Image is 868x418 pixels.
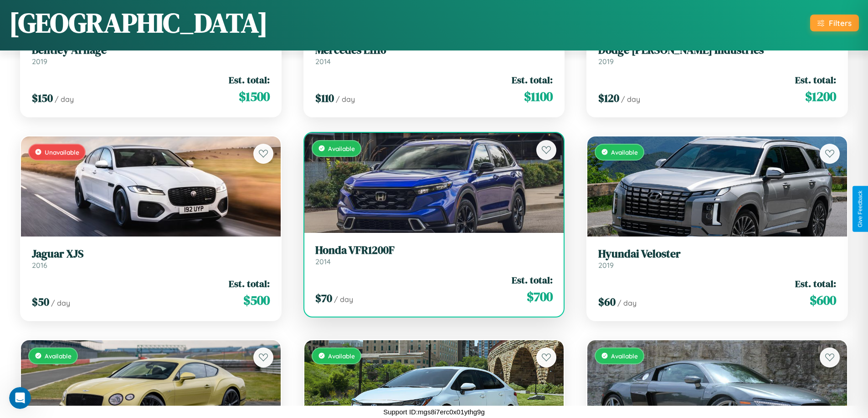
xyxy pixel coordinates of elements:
span: 2019 [598,57,614,66]
button: Filters [810,15,859,31]
span: 2014 [315,257,331,266]
span: / day [336,95,355,104]
span: $ 150 [32,91,53,106]
h3: Honda VFR1200F [315,244,553,257]
a: Mercedes L11162014 [315,44,553,66]
h3: Hyundai Veloster [598,247,836,261]
div: Filters [829,18,852,28]
a: Hyundai Veloster2019 [598,247,836,270]
div: Give Feedback [857,191,863,227]
span: $ 1500 [239,87,270,106]
span: $ 70 [315,291,332,306]
span: 2014 [315,57,331,66]
span: 2016 [32,261,47,270]
span: $ 50 [32,294,49,309]
span: / day [334,295,353,304]
span: Available [611,352,638,360]
span: Est. total: [512,73,553,86]
span: $ 110 [315,91,334,106]
span: / day [51,298,70,307]
iframe: Intercom live chat [9,387,31,409]
span: Est. total: [795,73,836,86]
span: Available [328,145,355,152]
a: Jaguar XJS2016 [32,247,270,270]
a: Dodge [PERSON_NAME] Industries2019 [598,44,836,66]
span: Available [45,352,72,360]
span: Est. total: [512,273,553,287]
a: Honda VFR1200F2014 [315,244,553,266]
span: $ 500 [243,291,270,309]
span: Est. total: [229,73,270,86]
span: Available [611,148,638,156]
span: $ 1200 [805,87,836,106]
span: $ 120 [598,91,619,106]
span: Est. total: [229,277,270,290]
p: Support ID: mgs8i7erc0x01ythg9g [383,406,485,418]
span: / day [55,95,74,104]
span: $ 60 [598,294,616,309]
h3: Dodge [PERSON_NAME] Industries [598,44,836,57]
span: 2019 [598,261,614,270]
a: Bentley Arnage2019 [32,44,270,66]
h1: [GEOGRAPHIC_DATA] [9,4,268,41]
span: Est. total: [795,277,836,290]
span: 2019 [32,57,47,66]
span: $ 700 [527,287,553,306]
span: $ 600 [810,291,836,309]
h3: Mercedes L1116 [315,44,553,57]
h3: Jaguar XJS [32,247,270,261]
span: $ 1100 [524,87,553,106]
span: / day [617,298,637,307]
span: / day [621,95,640,104]
h3: Bentley Arnage [32,44,270,57]
span: Unavailable [45,148,79,156]
span: Available [328,352,355,360]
